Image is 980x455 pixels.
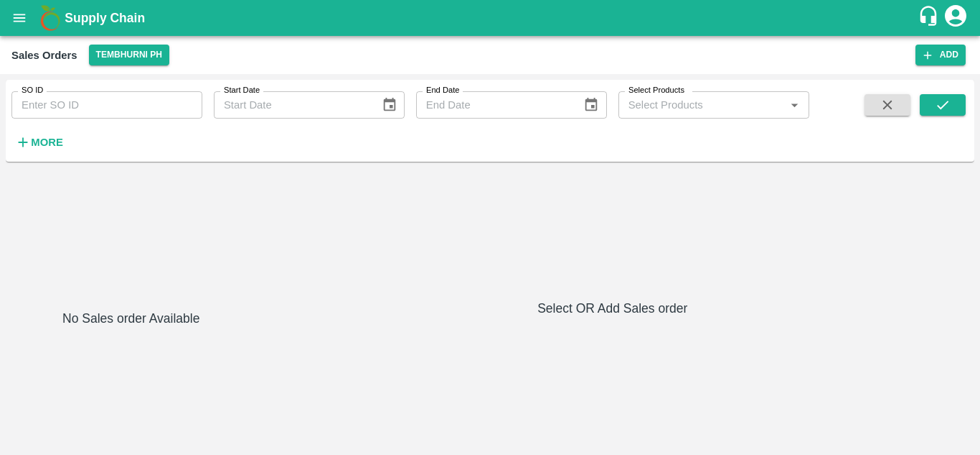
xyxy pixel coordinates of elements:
[65,11,145,25] b: Supply Chain
[31,137,63,148] strong: More
[578,91,605,119] button: Choose date
[943,3,969,33] div: account of current user
[65,8,918,28] a: Supply Chain
[623,96,781,114] input: Select Products
[89,45,169,65] button: Select DC
[785,96,804,114] button: Open
[376,91,403,119] button: Choose date
[3,1,36,35] button: open drawer
[11,91,202,119] input: Enter SO ID
[628,85,684,96] label: Select Products
[915,45,966,65] button: Add
[62,308,199,443] h6: No Sales order Available
[416,91,573,119] input: End Date
[36,4,65,32] img: logo
[22,85,43,96] label: SO ID
[426,85,459,96] label: End Date
[11,46,77,65] div: Sales Orders
[11,130,67,155] button: More
[224,85,260,96] label: Start Date
[214,91,370,119] input: Start Date
[257,298,969,318] h6: Select OR Add Sales order
[918,5,943,31] div: customer-support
